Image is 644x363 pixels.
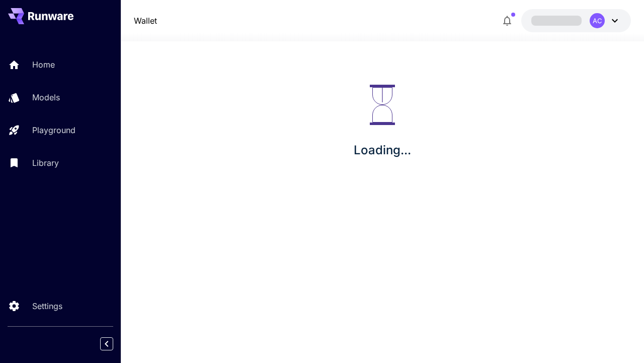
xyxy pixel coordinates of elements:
[590,13,605,28] div: AC
[32,157,59,169] p: Library
[100,337,113,350] button: Collapse sidebar
[32,300,62,312] p: Settings
[354,141,411,159] p: Loading...
[134,15,157,27] nav: breadcrumb
[32,58,55,71] p: Home
[108,335,121,353] div: Collapse sidebar
[521,9,631,32] button: AC
[32,124,75,136] p: Playground
[134,15,157,27] a: Wallet
[32,91,60,103] p: Models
